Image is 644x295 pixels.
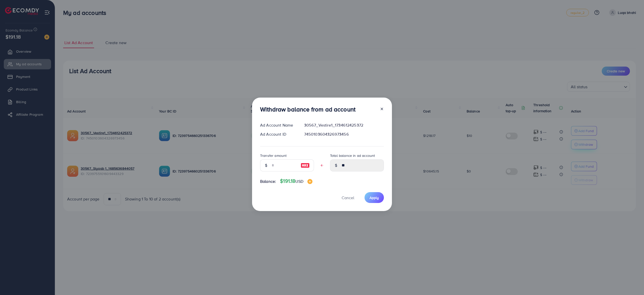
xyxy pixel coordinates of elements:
[260,106,355,113] h3: Withdraw balance from ad account
[256,122,300,128] div: Ad Account Name
[300,131,388,137] div: 7450103604326973456
[295,179,303,184] span: USD
[300,122,388,128] div: 30567_Vestire1_1734612425372
[260,179,276,184] span: Balance:
[301,162,310,168] img: image
[280,178,312,184] h4: $191.18
[342,195,354,200] span: Cancel
[256,131,300,137] div: Ad Account ID
[623,272,640,291] iframe: Chat
[370,195,379,200] span: Apply
[365,192,384,203] button: Apply
[330,153,375,158] label: Total balance in ad account
[335,192,360,203] button: Cancel
[260,153,287,158] label: Transfer amount
[307,179,312,184] img: image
